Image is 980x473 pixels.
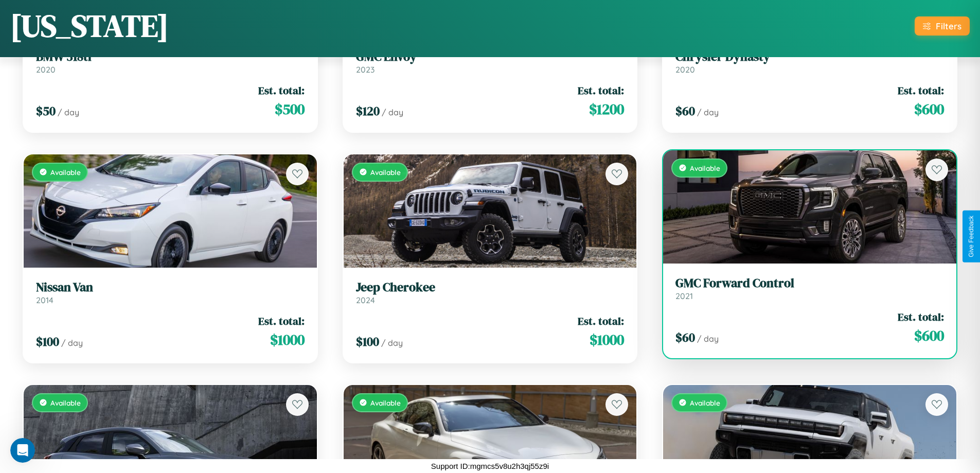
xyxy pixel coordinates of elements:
[36,102,56,119] span: $ 50
[36,280,305,295] h3: Nissan Van
[690,398,720,407] span: Available
[36,49,305,75] a: BMW 318ti2020
[356,49,625,75] a: GMC Envoy2023
[914,325,944,346] span: $ 600
[578,313,624,328] span: Est. total:
[36,333,59,350] span: $ 100
[578,83,624,98] span: Est. total:
[258,83,305,98] span: Est. total:
[275,99,305,119] span: $ 500
[270,329,305,350] span: $ 1000
[36,64,56,75] span: 2020
[356,280,625,305] a: Jeep Cherokee2024
[675,276,944,291] h3: GMC Forward Control
[697,107,719,117] span: / day
[10,5,169,47] h1: [US_STATE]
[914,99,944,119] span: $ 600
[589,99,624,119] span: $ 1200
[675,49,944,64] h3: Chrysler Dynasty
[675,291,693,301] span: 2021
[61,338,83,348] span: / day
[381,338,403,348] span: / day
[898,83,944,98] span: Est. total:
[675,329,695,346] span: $ 60
[36,49,305,64] h3: BMW 318ti
[36,295,54,305] span: 2014
[675,49,944,75] a: Chrysler Dynasty2020
[968,216,975,257] div: Give Feedback
[915,16,970,36] button: Filters
[675,64,695,75] span: 2020
[675,102,695,119] span: $ 60
[50,168,81,177] span: Available
[356,102,380,119] span: $ 120
[370,398,401,407] span: Available
[50,398,81,407] span: Available
[258,313,305,328] span: Est. total:
[690,164,720,172] span: Available
[356,333,379,350] span: $ 100
[590,329,624,350] span: $ 1000
[431,459,549,473] p: Support ID: mgmcs5v8u2h3qj55z9i
[356,49,625,64] h3: GMC Envoy
[936,21,961,31] div: Filters
[10,438,35,463] iframe: Intercom live chat
[356,295,375,305] span: 2024
[36,280,305,305] a: Nissan Van2014
[356,280,625,295] h3: Jeep Cherokee
[356,64,375,75] span: 2023
[370,168,401,177] span: Available
[697,334,719,344] span: / day
[58,107,79,117] span: / day
[382,107,403,117] span: / day
[675,276,944,301] a: GMC Forward Control2021
[898,309,944,324] span: Est. total:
